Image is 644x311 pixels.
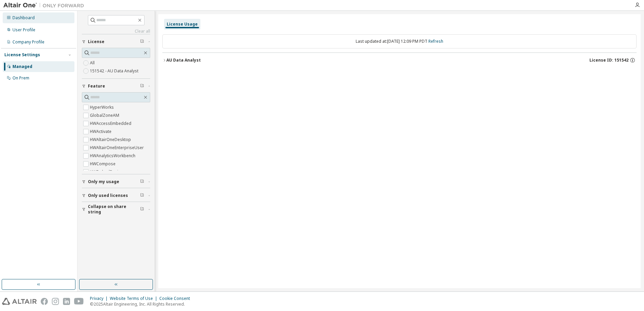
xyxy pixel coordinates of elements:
button: Collapse on share string [82,202,150,217]
img: instagram.svg [52,298,59,305]
div: Managed [12,64,32,69]
label: HWActivate [90,128,113,136]
span: Clear filter [140,39,144,44]
img: linkedin.svg [63,298,70,305]
div: User Profile [12,27,35,33]
span: Only my usage [88,179,119,184]
label: GlobalZoneAM [90,111,121,119]
span: Clear filter [140,83,144,89]
label: HWAccessEmbedded [90,119,133,128]
div: Website Terms of Use [110,296,159,301]
label: HWAltairOneEnterpriseUser [90,144,145,152]
a: Refresh [428,38,443,44]
span: License ID: 151542 [589,58,629,63]
span: Only used licenses [88,193,128,198]
button: Only my usage [82,174,150,189]
img: altair_logo.svg [2,298,37,305]
img: facebook.svg [41,298,48,305]
label: HWAltairOneDesktop [90,136,132,144]
span: Feature [88,83,105,89]
label: All [90,59,96,67]
span: Clear filter [140,193,144,198]
div: Company Profile [12,39,44,45]
div: Privacy [90,296,110,301]
label: HWEmbedBasic [90,168,122,176]
label: 151542 - AU Data Analyst [90,67,140,75]
button: Feature [82,79,150,94]
img: youtube.svg [74,298,84,305]
img: Altair One [3,2,88,9]
label: HWAnalyticsWorkbench [90,152,137,160]
label: HyperWorks [90,103,115,111]
div: License Settings [4,52,40,58]
button: AU Data AnalystLicense ID: 151542 [162,53,637,68]
button: Only used licenses [82,188,150,203]
a: Clear all [82,29,150,34]
div: Dashboard [12,15,35,21]
div: Cookie Consent [159,296,194,301]
div: Last updated at: [DATE] 12:09 PM PDT [162,34,637,48]
div: AU Data Analyst [166,58,201,63]
label: HWCompose [90,160,117,168]
span: Clear filter [140,179,144,184]
div: On Prem [12,75,29,81]
p: © 2025 Altair Engineering, Inc. All Rights Reserved. [90,301,194,307]
span: Clear filter [140,207,144,212]
span: Collapse on share string [88,204,140,215]
div: License Usage [167,22,198,27]
button: License [82,34,150,49]
span: License [88,39,104,44]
